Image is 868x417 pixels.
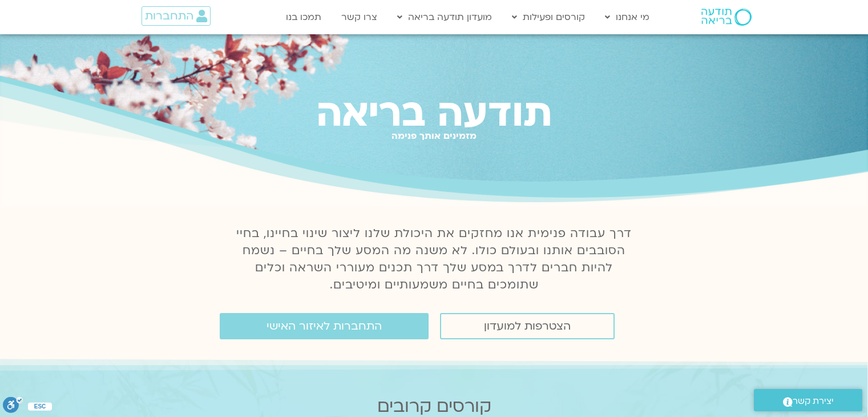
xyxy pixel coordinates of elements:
span: יצירת קשר [793,394,834,409]
a: מי אנחנו [599,6,655,28]
a: התחברות [142,6,211,26]
a: צרו קשר [336,6,383,28]
p: דרך עבודה פנימית אנו מחזקים את היכולת שלנו ליצור שינוי בחיינו, בחיי הסובבים אותנו ובעולם כולו. לא... [230,225,639,294]
a: יצירת קשר [754,389,862,411]
a: הצטרפות למועדון [440,313,615,339]
img: תודעה בריאה [701,9,752,26]
h2: קורסים קרובים [79,396,790,416]
span: הצטרפות למועדון [484,320,571,332]
span: התחברות [145,10,193,22]
span: התחברות לאיזור האישי [267,320,382,332]
a: תמכו בנו [280,6,327,28]
a: קורסים ופעילות [506,6,591,28]
a: התחברות לאיזור האישי [220,313,429,339]
a: מועדון תודעה בריאה [391,6,498,28]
